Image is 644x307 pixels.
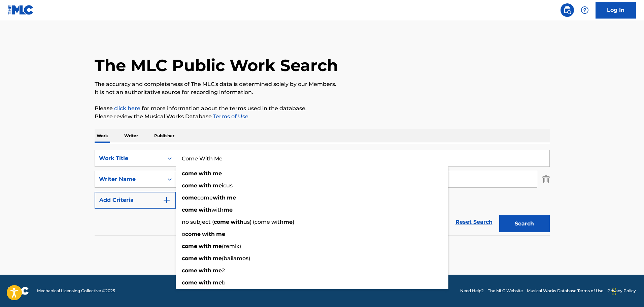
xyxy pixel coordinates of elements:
span: (remix) [222,243,241,249]
strong: with [202,231,215,237]
span: icus [222,182,233,189]
span: (bailamos) [222,255,250,262]
span: us) (come with [243,219,283,225]
iframe: Chat Widget [610,275,644,307]
strong: with [199,170,211,177]
strong: with [199,243,211,249]
a: Log In [596,2,636,19]
div: Help [578,3,591,17]
strong: come [182,182,197,189]
span: come [197,194,213,201]
a: Reset Search [452,215,496,229]
span: o [182,231,185,237]
strong: come [182,255,197,262]
strong: me [213,279,222,286]
h1: The MLC Public Work Search [95,55,338,75]
strong: come [182,170,197,177]
strong: with [213,194,226,201]
button: Add Criteria [95,192,176,209]
p: Please for more information about the terms used in the database. [95,104,550,113]
strong: with [199,279,211,286]
img: logo [8,287,29,295]
strong: me [227,194,236,201]
strong: come [182,267,197,274]
span: Mechanical Licensing Collective © 2025 [37,288,115,294]
p: The accuracy and completeness of The MLC's data is determined solely by our Members. [95,80,550,88]
strong: come [182,194,197,201]
div: Writer Name [99,175,160,183]
span: 2 [222,267,225,274]
strong: come [214,219,229,225]
span: b [222,279,226,286]
strong: me [213,182,222,189]
strong: me [213,255,222,262]
strong: with [199,207,211,213]
strong: come [182,207,197,213]
span: with [211,207,224,213]
img: Delete Criterion [542,171,550,188]
p: It is not an authoritative source for recording information. [95,88,550,96]
a: Musical Works Database Terms of Use [527,288,603,294]
a: Terms of Use [212,113,248,120]
strong: with [199,255,211,262]
strong: with [199,267,211,274]
img: search [563,6,571,14]
strong: with [199,182,211,189]
a: Privacy Policy [607,288,636,294]
strong: me [224,207,233,213]
strong: come [182,279,197,286]
strong: me [213,267,222,274]
strong: me [213,243,222,249]
p: Writer [122,129,140,143]
img: help [581,6,589,14]
form: Search Form [95,150,550,236]
p: Work [95,129,110,143]
button: Search [499,215,550,232]
strong: with [231,219,243,225]
strong: come [185,231,201,237]
strong: come [182,243,197,249]
img: 9d2ae6d4665cec9f34b9.svg [163,196,171,204]
span: ) [293,219,294,225]
strong: me [283,219,293,225]
p: Please review the Musical Works Database [95,113,550,121]
img: MLC Logo [8,5,34,15]
a: Public Search [561,3,574,17]
span: no subject ( [182,219,214,225]
div: Drag [612,281,616,302]
a: The MLC Website [488,288,523,294]
div: Work Title [99,154,160,162]
strong: me [216,231,225,237]
strong: me [213,170,222,177]
a: click here [114,105,140,112]
p: Publisher [152,129,176,143]
a: Need Help? [460,288,484,294]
